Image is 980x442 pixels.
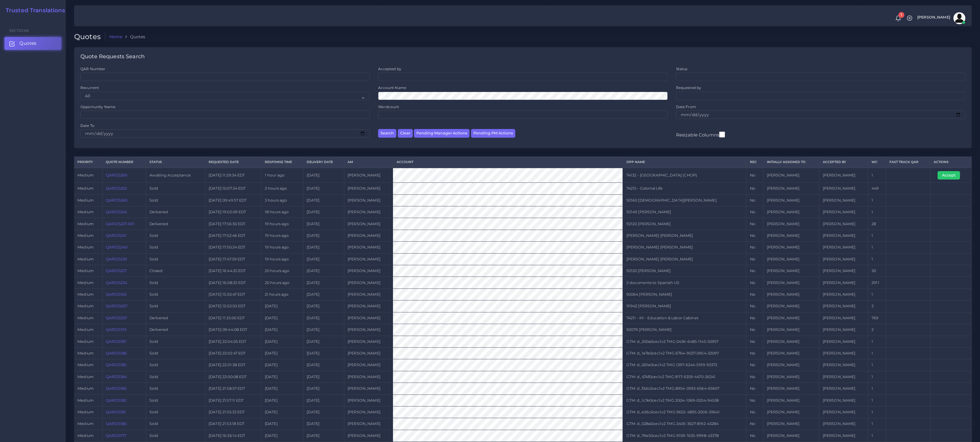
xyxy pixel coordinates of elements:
td: [PERSON_NAME] [819,347,868,359]
td: 1 [868,206,886,218]
td: [DATE] 22:02:47 EDT [205,347,261,359]
td: [PERSON_NAME] [763,265,819,277]
td: [PERSON_NAME] [819,230,868,241]
td: 19 hours ago [261,218,303,230]
td: [DATE] 12:02:50 EDT [205,300,261,312]
td: [PERSON_NAME] [819,277,868,288]
td: [DATE] [303,300,344,312]
th: Accepted by [819,157,868,168]
td: Awaiting Acceptance [146,168,205,183]
td: No [746,371,763,383]
td: [PERSON_NAME] [344,406,393,418]
td: [PERSON_NAME] [763,371,819,383]
td: No [746,336,763,347]
td: [PERSON_NAME] [PERSON_NAME] [623,230,746,241]
label: Date From [676,104,696,109]
td: [DATE] 09:44:08 EDT [205,324,261,336]
a: QAR125180 [106,421,127,426]
td: [DATE] [261,395,303,406]
td: GTM: d_e26c0cec1v2 TMG.9652-4895-2006-39641 [623,406,746,418]
button: Pending PM Actions [471,129,515,138]
td: [PERSON_NAME] [763,168,819,183]
td: [PERSON_NAME] [819,336,868,347]
td: 1 hour ago [261,168,303,183]
td: [DATE] [303,383,344,395]
td: 20 hours ago [261,265,303,277]
td: [DATE] [261,300,303,312]
td: [DATE] [303,206,344,218]
td: 1 [868,395,886,406]
td: [PERSON_NAME] [344,359,393,371]
td: No [746,300,763,312]
td: [DATE] [303,347,344,359]
td: [PERSON_NAME] [344,395,393,406]
a: QAR125207 [106,316,127,320]
span: [PERSON_NAME] [917,16,950,19]
td: Sold [146,371,205,383]
td: Delivered [146,218,205,230]
td: [PERSON_NAME] [344,218,393,230]
td: 1 [868,194,886,206]
td: [PERSON_NAME] [819,194,868,206]
td: 28 [868,218,886,230]
td: [PERSON_NAME] [763,230,819,241]
span: Sections [9,28,29,33]
td: [DATE] [261,383,303,395]
td: Sold [146,183,205,194]
td: 1 [868,336,886,347]
a: Accept [938,173,964,177]
td: No [746,288,763,300]
label: Account Name [378,85,406,90]
span: medium [77,222,94,226]
label: Status [676,66,688,71]
span: Quotes [19,40,36,47]
a: QAR125193 [106,327,126,332]
td: [PERSON_NAME] [344,253,393,265]
a: QAR125181 [106,410,126,414]
th: Status [146,157,205,168]
td: [PERSON_NAME] [819,312,868,324]
td: [PERSON_NAME] [819,324,868,336]
td: [DATE] 21:57:11 EDT [205,395,261,406]
td: [PERSON_NAME] [344,168,393,183]
a: 1 [893,15,903,22]
td: 74211 - KY - Education & Labor Cabinet [623,312,746,324]
td: No [746,277,763,288]
td: [DATE] 17:56:30 EDT [205,218,261,230]
span: medium [77,245,94,249]
td: [DATE] [303,194,344,206]
td: [PERSON_NAME] [763,336,819,347]
a: [PERSON_NAME]avatar [914,12,967,24]
label: Accepted by [378,66,401,71]
td: 2 [868,300,886,312]
span: medium [77,198,94,202]
td: [PERSON_NAME] [344,300,393,312]
td: GTM: d_001e0cec1v2 TMG.1397-6244-5199-93372 [623,359,746,371]
td: [PERSON_NAME] [763,277,819,288]
span: medium [77,363,94,367]
td: No [746,395,763,406]
td: [DATE] [303,218,344,230]
td: [DATE] 21:55:33 EDT [205,406,261,418]
td: Delivered [146,312,205,324]
label: Date To [80,123,94,128]
td: 92120 [PERSON_NAME] [623,265,746,277]
a: QAR125185 [106,363,126,367]
td: [DATE] [303,242,344,253]
span: medium [77,327,94,332]
span: medium [77,398,94,403]
th: Account [393,157,623,168]
td: [DATE] [303,183,344,194]
span: 1 [898,12,904,18]
td: [DATE] 11:35:00 EDT [205,312,261,324]
span: medium [77,173,94,177]
td: [DATE] 16:44:25 EDT [205,265,261,277]
td: [PERSON_NAME] [763,194,819,206]
td: No [746,359,763,371]
td: Sold [146,383,205,395]
label: Wordcount [378,104,399,109]
td: [DATE] [303,359,344,371]
td: 2 documents to Spanish US [623,277,746,288]
td: No [746,218,763,230]
a: QAR125177 [106,433,126,438]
